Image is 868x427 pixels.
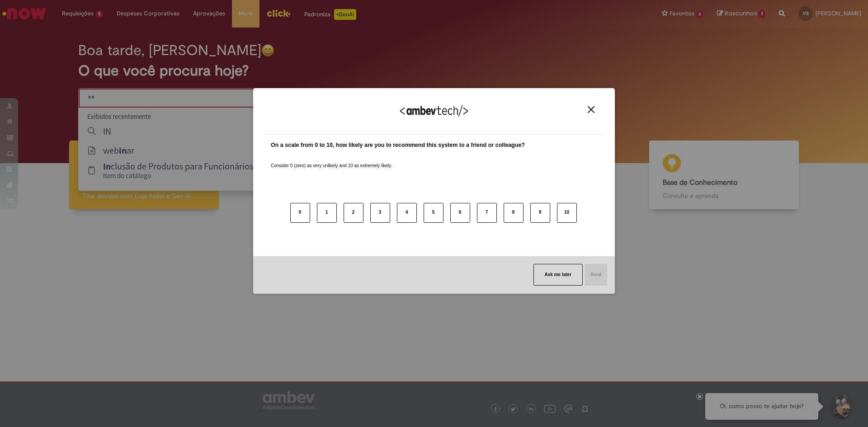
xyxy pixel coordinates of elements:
button: 1 [317,203,337,223]
button: 8 [504,203,524,223]
img: Logo Ambevtech [400,105,468,117]
button: 3 [370,203,390,223]
button: 5 [424,203,443,223]
label: On a scale from 0 to 10, how likely are you to recommend this system to a friend or colleague? [271,141,525,150]
button: Close [585,106,597,113]
button: 10 [557,203,577,223]
img: Close [588,106,594,113]
button: 9 [530,203,550,223]
button: 0 [290,203,310,223]
button: 7 [477,203,497,223]
button: Ask me later [533,264,583,286]
button: 6 [450,203,470,223]
label: Consider 0 (zero) as very unlikely and 10 as extremely likely. [271,152,392,169]
button: 4 [397,203,417,223]
button: 2 [344,203,363,223]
